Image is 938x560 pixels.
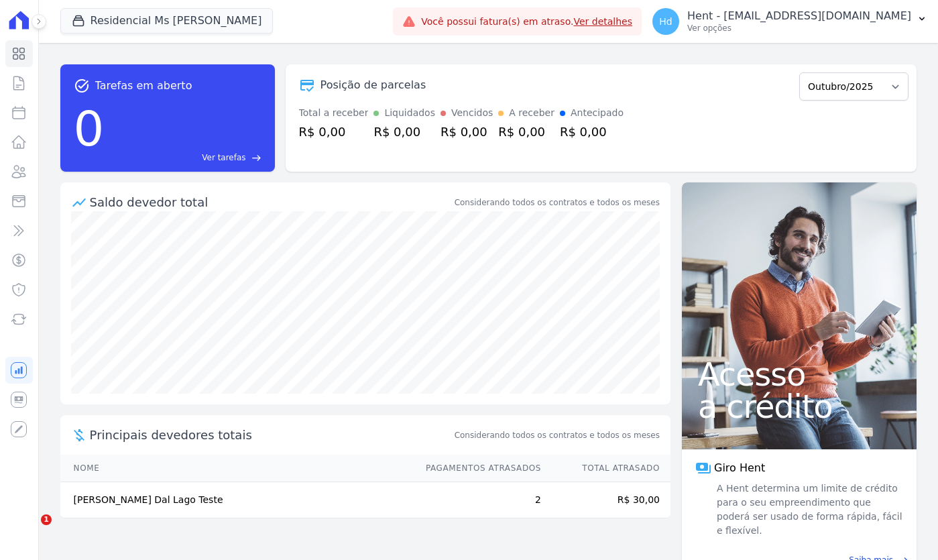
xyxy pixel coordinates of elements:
span: Giro Hent [714,460,765,476]
div: Saldo devedor total [90,193,452,211]
td: [PERSON_NAME] Dal Lago Teste [60,482,413,518]
span: a crédito [698,390,900,423]
span: Tarefas em aberto [95,78,192,94]
div: Posição de parcelas [320,77,426,93]
div: Antecipado [571,106,624,120]
span: A Hent determina um limite de crédito para o seu empreendimento que poderá ser usado de forma ráp... [714,482,903,538]
button: Residencial Ms [PERSON_NAME] [60,8,274,34]
a: Ver tarefas east [109,152,261,164]
span: Acesso [698,358,900,390]
a: Ver detalhes [573,16,632,27]
p: Ver opções [687,23,911,34]
span: Considerando todos os contratos e todos os meses [455,429,660,441]
p: Hent - [EMAIL_ADDRESS][DOMAIN_NAME] [687,9,911,23]
td: R$ 30,00 [542,482,670,518]
span: east [251,153,261,163]
span: task_alt [74,78,90,94]
div: R$ 0,00 [373,123,435,141]
td: 2 [413,482,542,518]
div: Vencidos [451,106,493,120]
span: 1 [41,514,52,525]
th: Total Atrasado [542,455,670,482]
span: Você possui fatura(s) em atraso. [421,15,632,29]
span: Hd [659,17,672,26]
span: Ver tarefas [202,152,245,164]
div: R$ 0,00 [441,123,493,141]
div: R$ 0,00 [498,123,554,141]
div: Total a receber [299,106,369,120]
div: R$ 0,00 [299,123,369,141]
div: Considerando todos os contratos e todos os meses [455,197,660,209]
th: Pagamentos Atrasados [413,455,542,482]
div: 0 [74,94,105,164]
span: Principais devedores totais [90,426,452,444]
div: A receber [509,106,554,120]
th: Nome [60,455,413,482]
button: Hd Hent - [EMAIL_ADDRESS][DOMAIN_NAME] Ver opções [642,3,938,40]
iframe: Intercom live chat [13,514,46,547]
div: Liquidados [384,106,435,120]
div: R$ 0,00 [560,123,624,141]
